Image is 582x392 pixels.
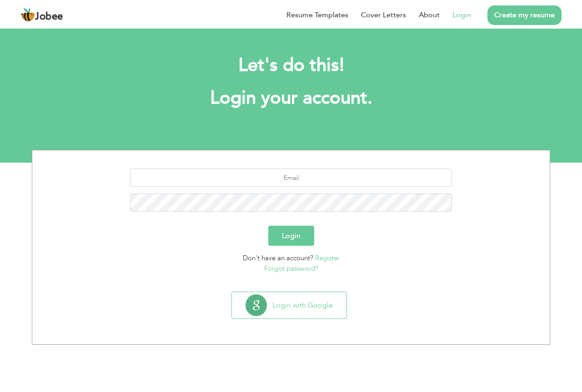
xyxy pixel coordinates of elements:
[20,8,35,22] img: jobee.io
[264,264,318,273] a: Forgot password?
[243,253,313,263] span: Don't have an account?
[268,226,314,246] button: Login
[130,169,452,187] input: Email
[45,86,537,110] h1: Login your account.
[361,10,406,20] a: Cover Letters
[45,54,537,77] h2: Let's do this!
[286,10,348,20] a: Resume Templates
[487,5,562,25] a: Create my resume
[419,10,440,20] a: About
[232,292,346,318] button: Login with Google
[452,10,471,20] a: Login
[20,8,63,22] a: Jobee
[315,253,340,263] a: Register
[35,12,63,22] span: Jobee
